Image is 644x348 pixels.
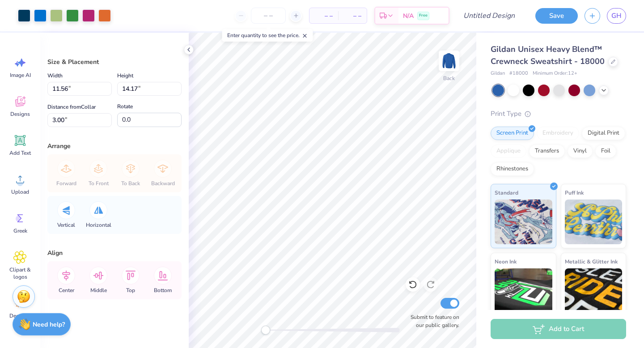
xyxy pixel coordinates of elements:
span: Gildan [491,70,505,77]
div: Align [47,248,182,258]
span: Horizontal [86,221,111,229]
div: Size & Placement [47,57,182,67]
img: Standard [495,199,552,244]
label: Submit to feature on our public gallery. [406,313,459,329]
img: Puff Ink [565,199,623,244]
div: Print Type [491,109,626,119]
span: Top [126,287,135,294]
span: Image AI [10,72,31,79]
div: Rhinestones [491,162,534,176]
img: Metallic & Glitter Ink [565,268,623,313]
div: Embroidery [537,127,579,140]
label: Width [47,70,63,81]
div: Transfers [529,144,565,158]
span: # 18000 [509,70,528,77]
span: Metallic & Glitter Ink [565,257,618,266]
div: Applique [491,144,526,158]
div: Foil [595,144,616,158]
span: Bottom [154,287,172,294]
span: N/A [403,11,414,21]
span: Minimum Order: 12 + [533,70,577,77]
span: Puff Ink [565,188,584,197]
label: Distance from Collar [47,102,96,112]
span: – – [315,11,333,21]
div: Enter quantity to see the price. [222,29,313,42]
span: Clipart & logos [5,266,35,280]
span: Standard [495,188,518,197]
span: – – [343,11,361,21]
button: Save [535,8,578,24]
img: Back [440,52,458,70]
span: Greek [13,227,27,234]
div: Accessibility label [261,326,270,335]
label: Height [117,70,133,81]
div: Digital Print [582,127,625,140]
span: Upload [11,188,29,195]
span: Add Text [9,149,31,157]
div: Screen Print [491,127,534,140]
span: GH [611,11,622,21]
span: Middle [90,287,107,294]
div: Arrange [47,141,182,151]
div: Back [443,74,455,82]
span: Free [419,13,428,19]
a: GH [607,8,626,24]
span: Decorate [9,312,31,319]
span: Vertical [57,221,75,229]
input: Untitled Design [456,7,522,25]
img: Neon Ink [495,268,552,313]
span: Designs [10,110,30,118]
span: Gildan Unisex Heavy Blend™ Crewneck Sweatshirt - 18000 [491,44,605,67]
input: – – [251,8,286,24]
label: Rotate [117,101,133,112]
div: Vinyl [568,144,593,158]
span: Center [59,287,74,294]
strong: Need help? [33,320,65,329]
span: Neon Ink [495,257,517,266]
